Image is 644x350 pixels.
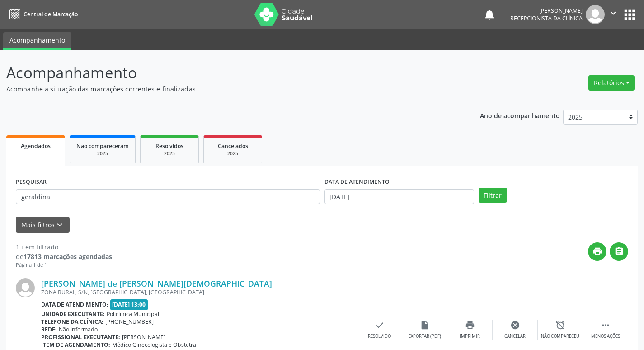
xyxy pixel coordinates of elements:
[586,5,605,24] img: img
[479,188,507,203] button: Filtrar
[6,62,448,84] p: Acompanhamento
[55,220,65,230] i: keyboard_arrow_down
[41,288,357,296] div: ZONA RURAL, S/N, [GEOGRAPHIC_DATA], [GEOGRAPHIC_DATA]
[588,75,635,91] button: Relatórios
[24,252,112,261] strong: 17813 marcações agendadas
[483,8,496,21] button: notifications
[601,320,611,330] i: 
[59,326,98,333] span: Não informado
[155,142,183,150] span: Resolvidos
[614,246,624,256] i: 
[218,142,248,150] span: Cancelados
[510,14,583,22] span: Recepcionista da clínica
[510,320,520,330] i: cancel
[465,320,475,330] i: print
[41,326,57,333] b: Rede:
[41,341,110,349] b: Item de agendamento:
[16,242,112,252] div: 1 item filtrado
[16,261,112,269] div: Página 1 de 1
[41,310,105,318] b: Unidade executante:
[24,10,78,18] span: Central de Marcação
[210,150,255,157] div: 2025
[555,320,565,330] i: alarm_off
[510,7,583,14] div: [PERSON_NAME]
[368,333,391,340] div: Resolvido
[610,242,628,261] button: 
[76,150,129,157] div: 2025
[107,310,159,318] span: Policlínica Municipal
[541,333,579,340] div: Não compareceu
[21,142,51,150] span: Agendados
[324,189,474,205] input: Selecione um intervalo
[41,333,120,341] b: Profissional executante:
[588,242,606,261] button: print
[608,8,618,18] i: 
[504,333,526,340] div: Cancelar
[110,299,148,310] span: [DATE] 13:00
[375,320,385,330] i: check
[420,320,430,330] i: insert_drive_file
[105,318,154,326] span: [PHONE_NUMBER]
[480,110,560,121] p: Ano de acompanhamento
[592,246,602,256] i: print
[122,333,165,341] span: [PERSON_NAME]
[3,32,71,50] a: Acompanhamento
[76,142,129,150] span: Não compareceram
[41,301,108,308] b: Data de atendimento:
[16,217,70,233] button: Mais filtroskeyboard_arrow_down
[622,7,638,23] button: apps
[591,333,620,340] div: Menos ações
[112,341,196,349] span: Médico Ginecologista e Obstetra
[6,7,78,22] a: Central de Marcação
[16,278,35,297] img: img
[16,175,47,189] label: PESQUISAR
[409,333,441,340] div: Exportar (PDF)
[16,252,112,261] div: de
[324,175,390,189] label: DATA DE ATENDIMENTO
[6,84,448,94] p: Acompanhe a situação das marcações correntes e finalizadas
[16,189,320,205] input: Nome, CNS
[605,5,622,24] button: 
[41,318,103,326] b: Telefone da clínica:
[147,150,192,157] div: 2025
[41,278,272,288] a: [PERSON_NAME] de [PERSON_NAME][DEMOGRAPHIC_DATA]
[460,333,480,340] div: Imprimir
